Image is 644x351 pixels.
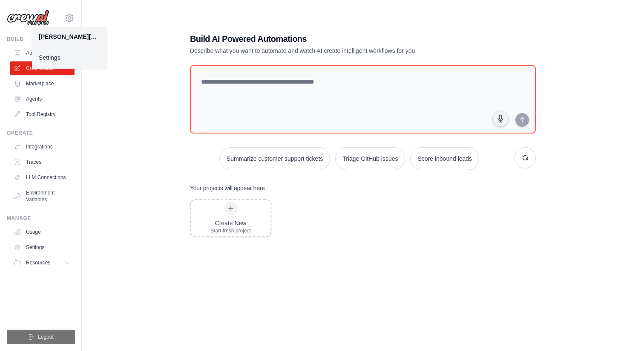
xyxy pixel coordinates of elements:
[335,147,405,170] button: Triage GitHub issues
[210,227,251,234] div: Start fresh project
[7,215,75,222] div: Manage
[32,50,107,65] a: Settings
[26,259,50,266] span: Resources
[7,130,75,136] div: Operate
[10,171,75,184] a: LLM Connections
[10,46,75,60] a: Automations
[7,10,49,26] img: Logo
[10,225,75,239] a: Usage
[492,110,509,127] button: Click to speak your automation idea
[10,92,75,106] a: Agents
[39,32,100,41] div: [PERSON_NAME][EMAIL_ADDRESS][PERSON_NAME][DOMAIN_NAME]
[210,219,251,227] div: Create New
[10,61,75,75] a: Crew Studio
[7,36,75,43] div: Build
[7,330,75,344] button: Logout
[10,155,75,169] a: Traces
[10,256,75,270] button: Resources
[10,241,75,254] a: Settings
[410,147,479,170] button: Score inbound leads
[219,147,330,170] button: Summarize customer support tickets
[601,310,644,351] iframe: Chat Widget
[10,186,75,206] a: Environment Variables
[10,140,75,154] a: Integrations
[601,310,644,351] div: Widget de chat
[10,77,75,90] a: Marketplace
[190,46,476,55] p: Describe what you want to automate and watch AI create intelligent workflows for you
[515,147,536,168] button: Get new suggestions
[190,33,476,45] h1: Build AI Powered Automations
[190,184,265,192] h3: Your projects will appear here
[10,107,75,121] a: Tool Registry
[38,334,54,340] span: Logout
